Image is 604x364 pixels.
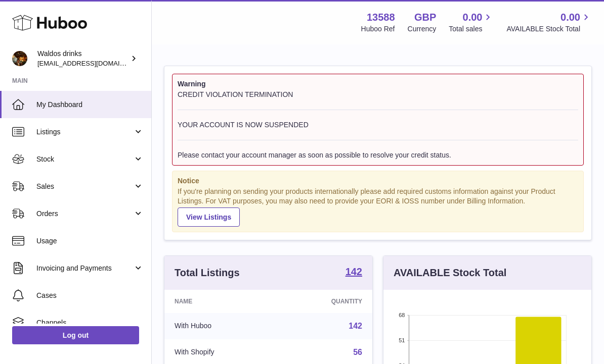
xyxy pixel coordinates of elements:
div: Currency [408,24,437,34]
strong: Notice [178,176,578,186]
span: Sales [36,182,133,191]
a: 0.00 AVAILABLE Stock Total [506,11,592,34]
img: sales@tradingpostglobal.com [12,51,27,66]
a: 0.00 Total sales [449,11,494,34]
a: View Listings [178,207,240,227]
a: 56 [353,348,362,356]
div: CREDIT VIOLATION TERMINATION YOUR ACCOUNT IS NOW SUSPENDED Please contact your account manager as... [178,90,578,160]
text: 51 [399,337,405,343]
span: 0.00 [463,11,483,24]
span: My Dashboard [36,100,144,110]
span: Stock [36,154,133,164]
span: Usage [36,236,144,246]
span: Listings [36,127,133,137]
strong: Warning [178,79,578,89]
span: Total sales [449,24,494,34]
th: Quantity [277,290,372,313]
strong: 142 [346,267,362,277]
span: Channels [36,318,144,328]
a: 142 [349,322,362,330]
h3: Total Listings [175,266,240,280]
div: Huboo Ref [361,24,395,34]
strong: 13588 [367,11,395,24]
a: Log out [12,326,139,344]
span: AVAILABLE Stock Total [506,24,592,34]
text: 68 [399,312,405,318]
span: 0.00 [560,11,580,24]
div: If you're planning on sending your products internationally please add required customs informati... [178,187,578,226]
th: Name [164,290,277,313]
a: 142 [346,267,362,279]
strong: GBP [414,11,436,24]
h3: AVAILABLE Stock Total [394,266,506,280]
span: Cases [36,291,144,300]
span: [EMAIL_ADDRESS][DOMAIN_NAME] [37,59,149,67]
span: Orders [36,209,133,219]
td: With Huboo [164,313,277,339]
span: Invoicing and Payments [36,264,133,273]
div: Waldos drinks [37,49,128,68]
